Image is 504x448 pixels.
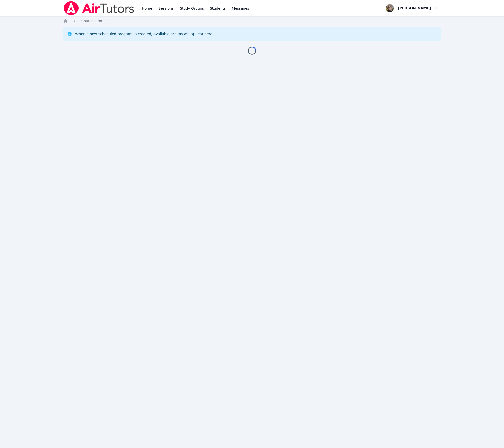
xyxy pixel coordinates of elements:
span: Messages [232,6,249,11]
img: Air Tutors [63,1,135,15]
span: Course Groups [81,19,107,23]
nav: Breadcrumb [63,18,441,23]
div: When a new scheduled program is created, available groups will appear here. [75,31,214,36]
a: Course Groups [81,18,107,23]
